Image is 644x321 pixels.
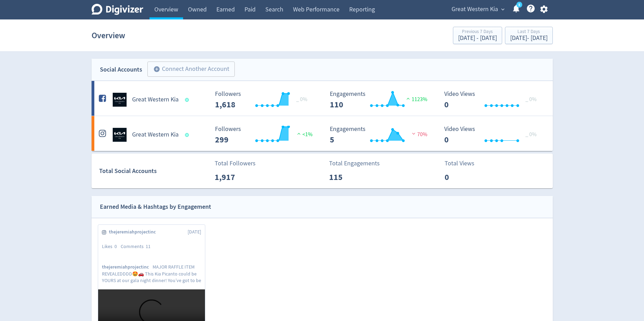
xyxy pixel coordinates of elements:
[132,131,179,139] h5: Great Western Kia
[102,264,153,270] span: thejeremiahprojectinc
[445,159,484,168] p: Total Views
[329,171,369,183] p: 115
[445,171,484,183] p: 0
[525,131,536,138] span: _ 0%
[453,27,502,44] button: Previous 7 Days[DATE] - [DATE]
[147,61,235,77] button: Connect Another Account
[449,4,506,15] button: Great Western Kia
[153,66,160,73] span: add_circle
[92,81,553,116] a: Great Western Kia undefinedGreat Western Kia Followers --- _ 0% Followers 1,618 Engagements 110 E...
[212,91,316,109] svg: Followers ---
[146,243,151,249] span: 11
[215,171,255,183] p: 1,917
[121,243,154,250] div: Comments
[188,229,201,236] span: [DATE]
[441,126,545,144] svg: Video Views 0
[102,264,201,283] p: MAJOR RAFFLE ITEM REVEALEDDDD🤩🚗 This Kia Picanto could be YOURS at our gala night dinner! You’ve ...
[100,65,142,75] div: Social Accounts
[100,202,211,212] div: Earned Media & Hashtags by Engagement
[458,35,497,41] div: [DATE] - [DATE]
[113,128,127,142] img: Great Western Kia undefined
[295,131,302,136] img: positive-performance.svg
[510,29,548,35] div: Last 7 Days
[516,2,522,8] a: 5
[326,126,430,144] svg: Engagements 5
[405,96,412,101] img: positive-performance.svg
[410,131,417,136] img: negative-performance.svg
[452,4,498,15] span: Great Western Kia
[510,35,548,41] div: [DATE] - [DATE]
[92,24,125,47] h1: Overview
[113,93,127,107] img: Great Western Kia undefined
[500,6,506,13] span: expand_more
[295,131,312,138] span: <1%
[102,243,121,250] div: Likes
[185,98,191,102] span: Data last synced: 26 Sep 2025, 12:02am (AEST)
[109,229,160,236] span: thejeremiahprojectinc
[329,159,380,168] p: Total Engagements
[525,96,536,103] span: _ 0%
[518,2,520,7] text: 5
[185,133,191,137] span: Data last synced: 26 Sep 2025, 12:02am (AEST)
[505,27,553,44] button: Last 7 Days[DATE]- [DATE]
[99,166,210,176] div: Total Social Accounts
[326,91,430,109] svg: Engagements 110
[132,96,179,104] h5: Great Western Kia
[212,126,316,144] svg: Followers ---
[458,29,497,35] div: Previous 7 Days
[114,243,117,249] span: 0
[215,159,256,168] p: Total Followers
[441,91,545,109] svg: Video Views 0
[142,63,235,77] a: Connect Another Account
[296,96,307,103] span: _ 0%
[405,96,427,103] span: 1123%
[410,131,427,138] span: 70%
[92,116,553,151] a: Great Western Kia undefinedGreat Western Kia Followers --- Followers 299 <1% Engagements 5 Engage...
